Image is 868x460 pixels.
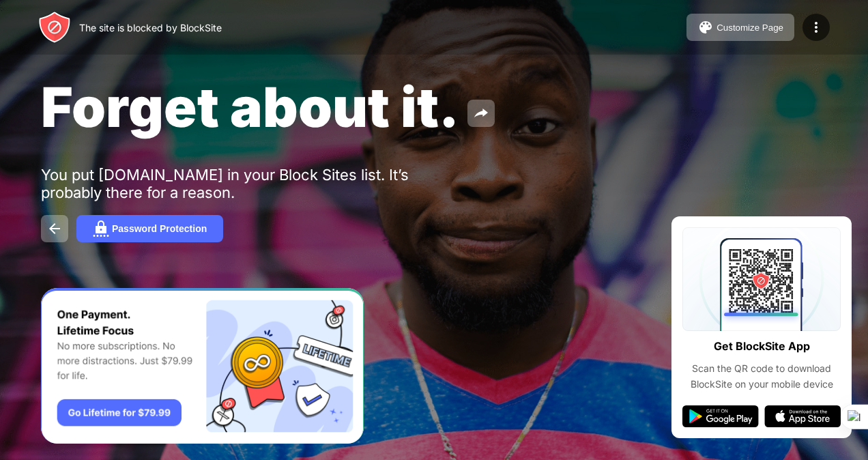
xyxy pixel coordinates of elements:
[41,166,463,201] div: You put [DOMAIN_NAME] in your Block Sites list. It’s probably there for a reason.
[112,223,207,234] div: Password Protection
[764,405,841,427] img: app-store.svg
[717,23,783,33] div: Customize Page
[93,220,109,237] img: password.svg
[46,220,63,237] img: back.svg
[41,288,364,444] iframe: Banner
[714,336,810,356] div: Get BlockSite App
[473,105,489,121] img: share.svg
[808,19,824,35] img: menu-icon.svg
[682,361,841,392] div: Scan the QR code to download BlockSite on your mobile device
[686,14,794,41] button: Customize Page
[697,19,714,35] img: pallet.svg
[38,11,71,44] img: header-logo.svg
[76,215,223,242] button: Password Protection
[682,405,759,427] img: google-play.svg
[41,74,459,140] span: Forget about it.
[79,22,222,33] div: The site is blocked by BlockSite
